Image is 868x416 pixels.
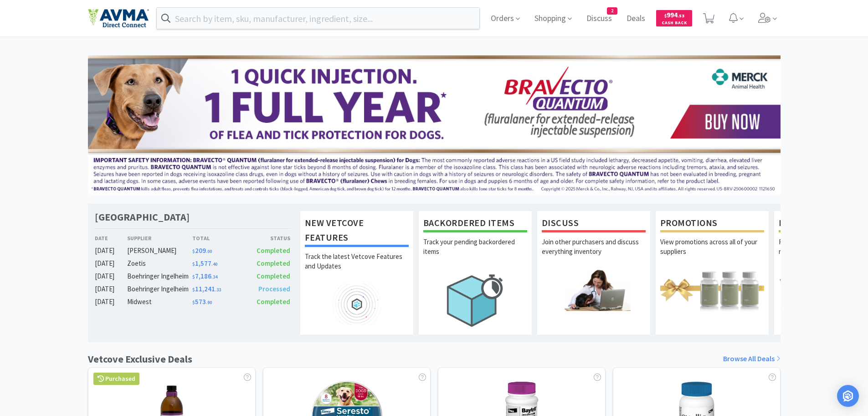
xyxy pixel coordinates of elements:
input: Search by item, sku, manufacturer, ingredient, size... [157,8,480,29]
span: Completed [257,297,290,306]
a: [DATE]Zoetis$1,577.40Completed [95,258,291,269]
div: Date [95,234,128,242]
div: Boehringer Ingelheim [127,271,192,282]
h1: Backordered Items [423,216,527,232]
div: [DATE] [95,271,128,282]
span: . 53 [678,13,684,19]
p: View promotions across all of your suppliers [660,237,764,269]
span: $ [192,274,195,280]
img: e4e33dab9f054f5782a47901c742baa9_102.png [88,9,149,28]
p: Track your pending backordered items [423,237,527,269]
span: $ [192,261,195,267]
div: Total [192,234,241,242]
a: Backordered ItemsTrack your pending backordered items [418,211,532,335]
h1: Vetcove Exclusive Deals [88,351,192,367]
div: [PERSON_NAME] [127,245,192,256]
span: Completed [257,246,290,255]
a: Browse All Deals [723,353,781,365]
span: 7,186 [192,272,217,280]
span: 2 [607,8,617,14]
span: $ [192,287,195,293]
p: Join other purchasers and discuss everything inventory [542,237,646,269]
a: Deals [623,15,649,23]
img: 3ffb5edee65b4d9ab6d7b0afa510b01f.jpg [88,55,781,194]
span: 573 [192,297,212,306]
div: [DATE] [95,245,128,256]
span: . 90 [206,300,212,305]
img: hero_backorders.png [423,269,527,332]
img: hero_promotions.png [660,269,764,311]
div: [DATE] [95,296,128,307]
a: PromotionsView promotions across all of your suppliers [655,211,769,335]
h1: Discuss [542,216,646,232]
a: [DATE]Midwest$573.90Completed [95,296,291,307]
span: . 00 [206,248,212,254]
span: . 34 [211,274,217,280]
span: 11,241 [192,284,221,293]
span: Cash Back [662,21,687,26]
div: Boehringer Ingelheim [127,284,192,295]
a: $994.53Cash Back [656,6,692,31]
a: [DATE]Boehringer Ingelheim$7,186.34Completed [95,271,291,282]
span: $ [664,13,667,19]
div: [DATE] [95,258,128,269]
a: New Vetcove FeaturesTrack the latest Vetcove Features and Updates [300,211,414,335]
span: Processed [258,284,290,293]
div: Open Intercom Messenger [837,385,859,407]
span: . 33 [215,287,221,293]
span: $ [192,300,195,305]
span: 209 [192,246,212,255]
div: Midwest [127,296,192,307]
img: hero_discuss.png [542,269,646,311]
a: [DATE]Boehringer Ingelheim$11,241.33Processed [95,284,291,295]
p: Track the latest Vetcove Features and Updates [305,252,409,284]
span: Completed [257,272,290,280]
span: $ [192,248,195,254]
a: DiscussJoin other purchasers and discuss everything inventory [537,211,651,335]
span: . 40 [211,261,217,267]
div: Supplier [127,234,192,242]
span: Completed [257,259,290,268]
h1: New Vetcove Features [305,216,409,247]
a: [DATE][PERSON_NAME]$209.00Completed [95,245,291,256]
h1: Promotions [660,216,764,232]
div: [DATE] [95,284,128,295]
span: 1,577 [192,259,217,268]
div: Zoetis [127,258,192,269]
img: hero_feature_roadmap.png [305,284,409,325]
span: 994 [664,11,684,19]
h1: [GEOGRAPHIC_DATA] [95,211,190,224]
div: Status [241,234,291,242]
a: Discuss2 [583,15,616,23]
